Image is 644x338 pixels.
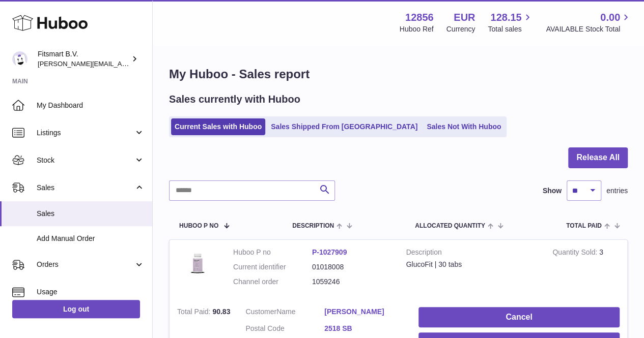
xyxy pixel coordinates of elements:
span: AVAILABLE Stock Total [546,24,632,34]
a: Current Sales with Huboo [171,118,265,135]
span: Customer [245,308,276,316]
a: 128.15 Total sales [488,11,533,34]
a: 2518 SB [324,324,403,333]
div: Currency [446,24,475,34]
span: My Dashboard [37,101,145,110]
span: Usage [37,287,145,297]
button: Release All [568,147,628,168]
strong: 12856 [405,11,434,24]
span: 90.83 [212,308,230,316]
span: 128.15 [490,11,521,24]
span: Description [292,223,334,229]
a: 0.00 AVAILABLE Stock Total [546,11,632,34]
img: jonathan@leaderoo.com [12,51,27,67]
span: Sales [37,209,145,219]
span: entries [606,186,628,196]
img: 1736787785.png [177,248,218,278]
h1: My Huboo - Sales report [169,66,628,82]
span: Listings [37,128,134,138]
strong: Description [406,248,538,260]
span: 0.00 [600,11,620,24]
dt: Current identifier [233,262,312,272]
strong: EUR [454,11,475,24]
strong: Quantity Sold [552,248,599,259]
label: Show [543,186,562,196]
a: Sales Not With Huboo [423,118,505,135]
div: Fitsmart B.V. [38,49,129,69]
span: Orders [37,260,134,269]
span: Sales [37,183,134,193]
div: Huboo Ref [400,24,434,34]
strong: Total Paid [177,308,212,318]
dt: Channel order [233,277,312,287]
a: Log out [12,300,140,318]
span: Stock [37,156,134,165]
span: Total sales [488,24,533,34]
span: ALLOCATED Quantity [415,223,485,229]
a: P-1027909 [312,248,347,256]
button: Cancel [418,307,620,328]
dt: Postal Code [245,324,324,336]
a: [PERSON_NAME] [324,307,403,317]
td: 3 [545,240,627,299]
dt: Name [245,307,324,319]
dd: 1059246 [312,277,391,287]
span: [PERSON_NAME][EMAIL_ADDRESS][DOMAIN_NAME] [38,59,204,68]
h2: Sales currently with Huboo [169,93,300,106]
dd: 01018008 [312,262,391,272]
a: Sales Shipped From [GEOGRAPHIC_DATA] [267,118,421,135]
span: Total paid [566,223,602,229]
div: GlucoFit | 30 tabs [406,260,538,269]
span: Add Manual Order [37,234,145,243]
span: Huboo P no [179,223,218,229]
dt: Huboo P no [233,248,312,257]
